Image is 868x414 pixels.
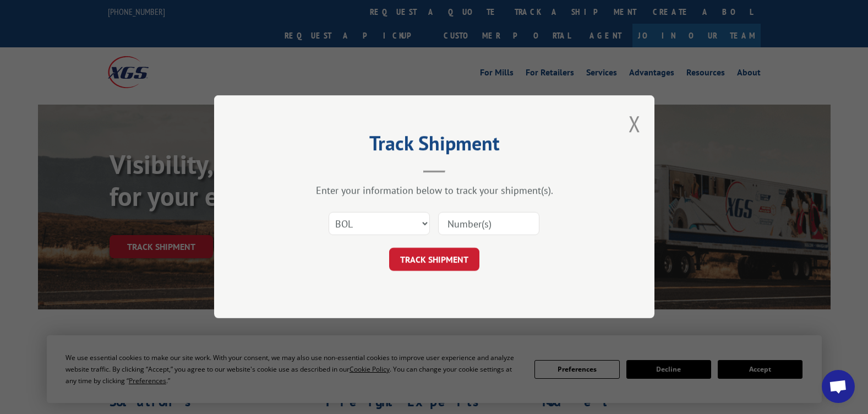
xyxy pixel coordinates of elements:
div: Open chat [822,370,855,403]
h2: Track Shipment [269,135,599,156]
button: TRACK SHIPMENT [389,248,479,271]
input: Number(s) [438,213,539,236]
button: Close modal [629,109,641,138]
div: Enter your information below to track your shipment(s). [269,184,599,197]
